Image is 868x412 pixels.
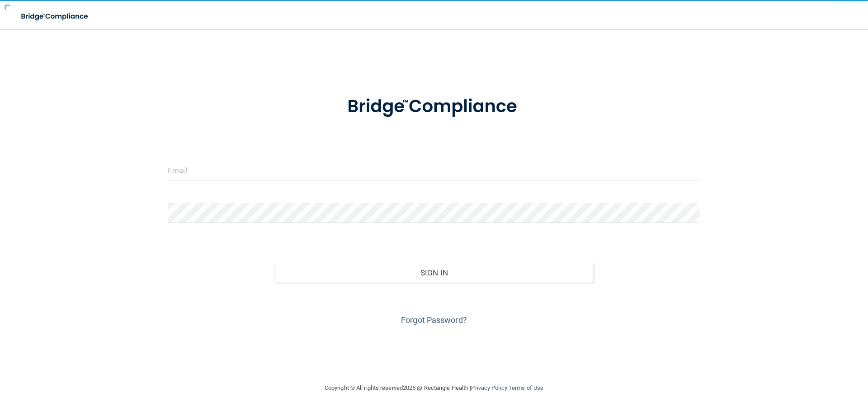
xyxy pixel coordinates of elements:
div: Copyright © All rights reserved 2025 @ Rectangle Health | | [269,374,599,403]
img: bridge_compliance_login_screen.278c3ca4.svg [14,7,97,26]
input: Email [168,160,700,180]
a: Privacy Policy [471,384,507,391]
a: Forgot Password? [401,315,467,325]
a: Terms of Use [509,384,543,391]
img: bridge_compliance_login_screen.278c3ca4.svg [329,83,539,130]
button: Sign In [274,263,594,283]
